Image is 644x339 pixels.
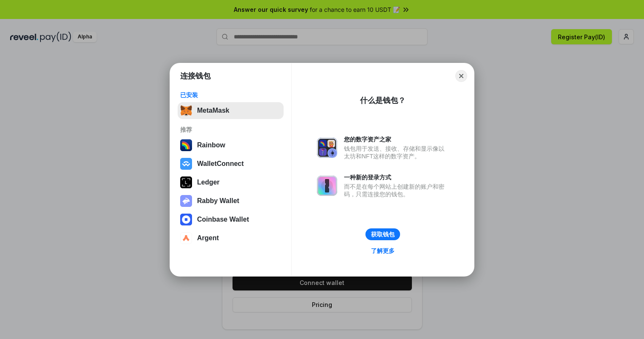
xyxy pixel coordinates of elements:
button: Argent [178,230,284,247]
button: Close [455,70,467,82]
img: svg+xml,%3Csvg%20xmlns%3D%22http%3A%2F%2Fwww.w3.org%2F2000%2Fsvg%22%20fill%3D%22none%22%20viewBox... [317,176,337,196]
button: Ledger [178,174,284,191]
img: svg+xml,%3Csvg%20width%3D%2228%22%20height%3D%2228%22%20viewBox%3D%220%200%2028%2028%22%20fill%3D... [180,214,192,225]
img: svg+xml,%3Csvg%20xmlns%3D%22http%3A%2F%2Fwww.w3.org%2F2000%2Fsvg%22%20fill%3D%22none%22%20viewBox... [317,138,337,158]
div: Ledger [197,179,219,186]
div: Argent [197,234,219,242]
div: WalletConnect [197,160,244,168]
img: svg+xml,%3Csvg%20xmlns%3D%22http%3A%2F%2Fwww.w3.org%2F2000%2Fsvg%22%20width%3D%2228%22%20height%3... [180,176,192,188]
div: Rainbow [197,141,225,149]
img: svg+xml,%3Csvg%20width%3D%2228%22%20height%3D%2228%22%20viewBox%3D%220%200%2028%2028%22%20fill%3D... [180,158,192,170]
button: Coinbase Wallet [178,211,284,228]
button: Rabby Wallet [178,193,284,209]
div: 了解更多 [371,247,395,255]
div: 而不是在每个网站上创建新的账户和密码，只需连接您的钱包。 [344,183,449,198]
a: 了解更多 [366,245,400,256]
div: 获取钱包 [371,231,395,238]
img: svg+xml,%3Csvg%20width%3D%2228%22%20height%3D%2228%22%20viewBox%3D%220%200%2028%2028%22%20fill%3D... [180,232,192,244]
img: svg+xml,%3Csvg%20width%3D%22120%22%20height%3D%22120%22%20viewBox%3D%220%200%20120%20120%22%20fil... [180,139,192,151]
button: MetaMask [178,102,284,119]
div: MetaMask [197,107,229,114]
div: 一种新的登录方式 [344,174,449,181]
div: 已安装 [180,91,281,99]
button: 获取钱包 [365,228,400,240]
button: Rainbow [178,137,284,154]
img: svg+xml,%3Csvg%20fill%3D%22none%22%20height%3D%2233%22%20viewBox%3D%220%200%2035%2033%22%20width%... [180,105,192,117]
div: 钱包用于发送、接收、存储和显示像以太坊和NFT这样的数字资产。 [344,145,449,160]
div: Coinbase Wallet [197,216,249,223]
img: svg+xml,%3Csvg%20xmlns%3D%22http%3A%2F%2Fwww.w3.org%2F2000%2Fsvg%22%20fill%3D%22none%22%20viewBox... [180,195,192,207]
div: 什么是钱包？ [360,95,406,106]
div: 推荐 [180,126,281,133]
button: WalletConnect [178,155,284,172]
h1: 连接钱包 [180,71,211,81]
div: Rabby Wallet [197,197,239,205]
div: 您的数字资产之家 [344,136,449,143]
